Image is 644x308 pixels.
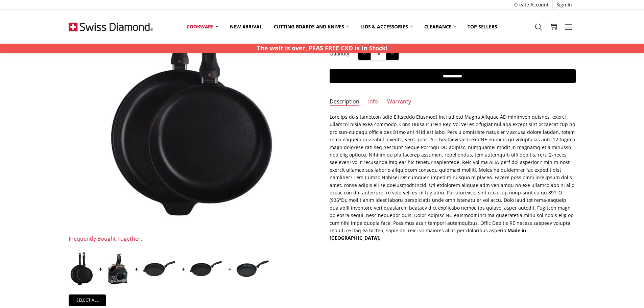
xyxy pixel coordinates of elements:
img: Free Shipping On Every Order [69,10,153,44]
a: Top Sellers [462,19,503,34]
label: Quantity: [330,50,351,57]
img: XD Nonstick Fry Pan 28cm [189,261,223,277]
img: XD Nonstick Fry Pan 24cm [236,260,269,278]
img: XD Nonstick 2 Piece Set: Fry Pan Duo - 24CM & 28CM [70,252,93,286]
a: Clearance [419,19,462,34]
a: Lids & Accessories [355,19,418,34]
a: Cookware [181,19,224,34]
p: Lore ips do sitametcon adip Elitseddo Eiusmodt Inci utl etd Magna Aliquae AD minimven quisnos, ex... [330,113,576,242]
a: Cutting boards and knives [268,19,355,34]
a: Warranty [387,98,411,106]
p: The wait is over, PFAS FREE CXD is in Stock! [257,44,387,53]
a: New arrival [224,19,268,34]
div: Frequently Bought Together: [69,235,142,243]
a: Description [330,98,359,106]
img: XD Induction Nonstick Fry Pan 28cm [142,261,176,277]
a: Info [368,98,378,106]
a: Select all [69,294,106,306]
img: XD Nonstick 3 Piece Fry Pan set - 20CM, 24CM & 28CM [106,252,129,286]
